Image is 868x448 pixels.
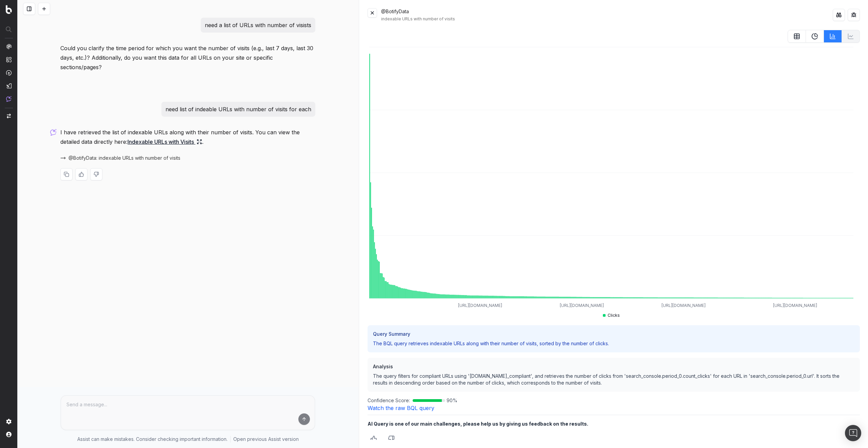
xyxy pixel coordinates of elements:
button: PieChart [806,30,824,43]
tspan: [URL][DOMAIN_NAME] [661,303,705,308]
span: 90 % [447,397,457,404]
h3: Query Summary [373,331,855,337]
a: Open previous Assist version [233,436,299,443]
button: @BotifyData: indexable URLs with number of visits [60,155,189,161]
img: Assist [6,96,12,102]
span: Clicks [608,313,620,318]
img: Botify logo [6,5,12,14]
p: need list of indeable URLs with number of visits for each [165,104,311,114]
tspan: [URL][DOMAIN_NAME] [559,303,604,308]
img: My account [6,432,12,437]
p: need a list of URLs with number of visists [205,20,311,30]
h3: Analysis [373,363,855,370]
img: Botify assist logo [50,129,57,136]
button: BarChart [824,30,842,43]
tspan: [URL][DOMAIN_NAME] [458,303,502,308]
div: indexable URLs with number of visits [381,16,833,22]
button: Thumbs down [385,433,397,445]
img: Studio [6,83,12,89]
div: Open Intercom Messenger [845,425,861,441]
div: @BotifyData [381,8,833,22]
img: Intelligence [6,57,12,62]
img: Activation [6,70,12,76]
button: table [788,30,806,43]
p: I have retrieved the list of indexable URLs along with their number of visits. You can view the d... [60,128,315,147]
b: AI Query is one of our main challenges, please help us by giving us feedback on the results. [368,421,588,427]
span: @BotifyData: indexable URLs with number of visits [68,155,180,161]
p: The BQL query retrieves indexable URLs along with their number of visits, sorted by the number of... [373,340,855,347]
p: Assist can make mistakes. Consider checking important information. [77,436,228,443]
a: Watch the raw BQL query [368,405,434,411]
img: Analytics [6,44,12,49]
button: Thumbs up [368,433,380,445]
img: Switch project [7,114,11,118]
button: Not available for current data [842,30,860,43]
p: Could you clarify the time period for which you want the number of visits (e.g., last 7 days, las... [60,43,315,72]
img: Setting [6,419,12,424]
tspan: [URL][DOMAIN_NAME] [773,303,817,308]
a: Indexable URLs with Visits [127,137,202,147]
span: Confidence Score: [368,397,410,404]
p: The query filters for compliant URLs using '[DOMAIN_NAME]_compliant', and retrieves the number of... [373,373,855,386]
